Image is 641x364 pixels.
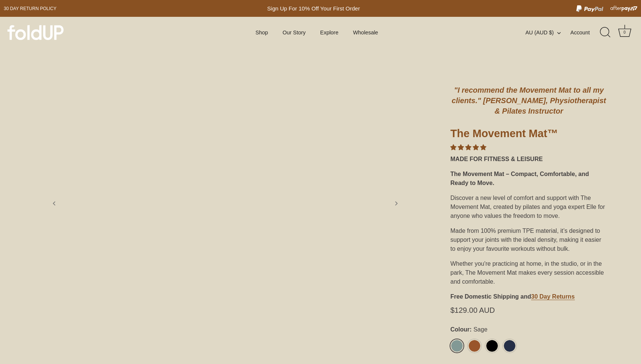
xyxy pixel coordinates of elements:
a: 30 day Return policy [4,4,56,13]
a: Cart [616,24,633,41]
div: Primary navigation [237,25,397,40]
div: 0 [621,29,628,36]
a: Search [597,24,614,41]
a: 30 Day Returns [531,293,575,300]
a: Shop [249,25,274,40]
a: Next slide [388,195,404,212]
a: Previous slide [46,195,62,212]
div: Made from 100% premium TPE material, it’s designed to support your joints with the ideal density,... [450,223,607,256]
a: Our Story [276,25,312,40]
strong: Free Domestic Shipping and [450,293,531,300]
a: Black [486,339,499,352]
label: Colour: [450,326,607,333]
a: Account [570,28,603,37]
a: Rust [468,339,481,352]
a: Wholesale [346,25,385,40]
a: Sage [450,339,463,352]
div: Whether you're practicing at home, in the studio, or in the park, The Movement Mat makes every se... [450,256,607,289]
a: Midnight [503,339,516,352]
h1: The Movement Mat™ [450,127,607,143]
strong: MADE FOR FITNESS & LEISURE [450,156,543,162]
button: AU (AUD $) [526,29,569,36]
a: Explore [314,25,345,40]
div: The Movement Mat – Compact, Comfortable, and Ready to Move. [450,167,607,191]
span: Sage [472,326,487,333]
em: "I recommend the Movement Mat to all my clients." [PERSON_NAME], Physiotherapist & Pilates Instru... [452,86,606,115]
span: $129.00 AUD [450,307,495,313]
div: Discover a new level of comfort and support with The Movement Mat, created by pilates and yoga ex... [450,191,607,223]
span: 4.86 stars [450,144,486,151]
